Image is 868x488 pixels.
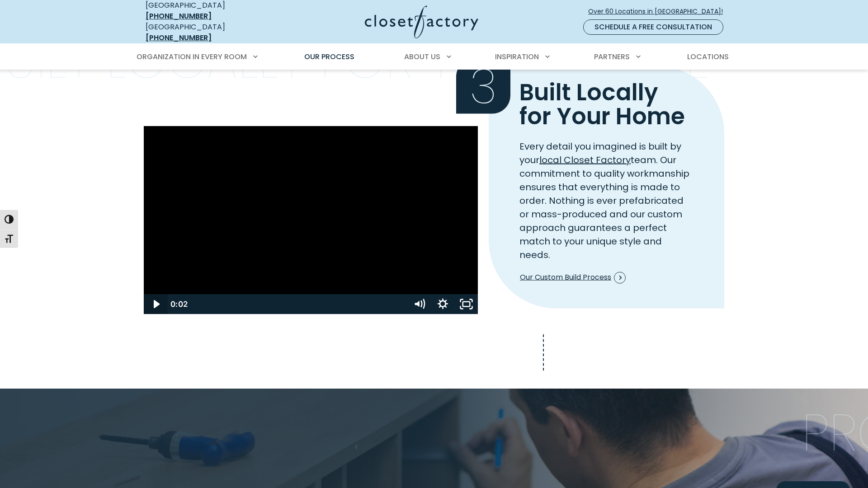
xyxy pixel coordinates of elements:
span: Inspiration [495,52,539,62]
span: Partners [594,52,630,62]
a: Over 60 Locations in [GEOGRAPHIC_DATA]! [588,4,731,19]
span: Over 60 Locations in [GEOGRAPHIC_DATA]! [588,7,730,16]
div: [GEOGRAPHIC_DATA] [146,22,277,43]
a: Our Custom Build Process [519,268,626,286]
span: Our Process [304,52,354,62]
span: Our Custom Build Process [520,272,626,283]
a: [PHONE_NUMBER] [146,33,212,43]
span: Organization in Every Room [137,52,247,62]
div: Play Wistia video [144,126,478,314]
span: Built Locally for Your Home [519,77,685,133]
nav: Primary Menu [130,44,738,70]
a: Schedule a Free Consultation [583,19,723,35]
span: 3 [456,59,510,114]
img: Closet Factory Logo [365,5,478,38]
span: Locations [687,52,729,62]
a: local Closet Factory [539,153,631,166]
span: About Us [404,52,440,62]
p: Every detail you imagined is built by your team. Our commitment to quality workmanship ensures th... [519,139,693,261]
a: [PHONE_NUMBER] [146,11,212,21]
